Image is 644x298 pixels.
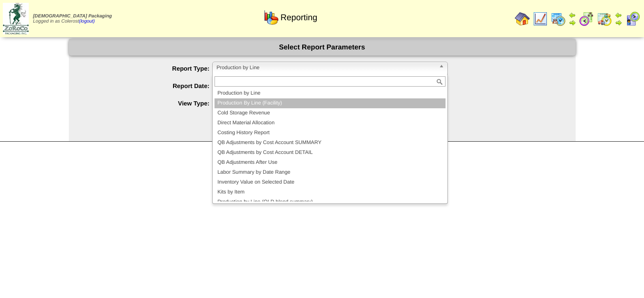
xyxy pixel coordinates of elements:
label: View Type: [88,100,213,107]
img: home.gif [515,11,530,26]
li: QB Adjustments by Cost Account SUMMARY [215,138,446,148]
li: QB Adjustments by Cost Account DETAIL [215,148,446,158]
li: Direct Material Allocation [215,118,446,128]
img: calendarcustomer.gif [625,11,640,26]
li: Costing History Report [215,128,446,138]
label: Report Date: [88,82,213,89]
a: (logout) [79,19,95,24]
img: graph.gif [264,10,279,25]
li: Inventory Value on Selected Date [215,177,446,187]
span: Production by Line [216,62,435,73]
img: arrowright.gif [615,19,622,26]
img: calendarinout.gif [597,11,612,26]
li: Cold Storage Revenue [215,108,446,118]
div: Select Report Parameters [69,39,576,56]
span: Logged in as Colerost [33,14,112,24]
img: line_graph.gif [533,11,548,26]
img: arrowleft.gif [615,11,622,19]
li: Production by Line [215,89,446,98]
img: calendarprod.gif [551,11,566,26]
span: Reporting [281,13,317,23]
span: [DEMOGRAPHIC_DATA] Packaging [33,14,112,19]
img: arrowleft.gif [569,11,576,19]
img: calendarblend.gif [579,11,594,26]
label: Report Type: [88,65,213,72]
li: Production by Line (OLD blend summary) [215,197,446,207]
li: QB Adjustments After Use [215,158,446,168]
img: arrowright.gif [569,19,576,26]
li: Kits by Item [215,187,446,197]
li: Production By Line (Facility) [215,98,446,108]
img: zoroco-logo-small.webp [3,3,29,34]
li: Labor Summary by Date Range [215,168,446,177]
